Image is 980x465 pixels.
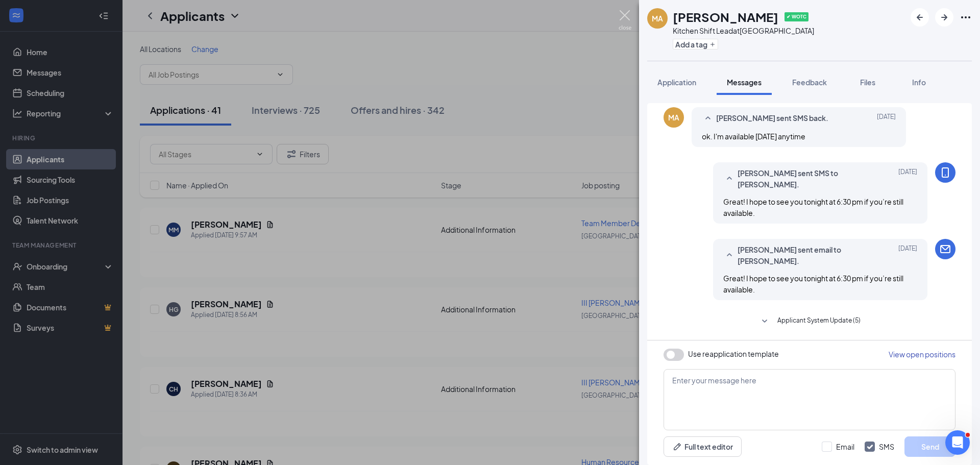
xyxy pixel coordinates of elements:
[723,249,736,261] svg: SmallChevronUp
[668,112,679,123] div: MA
[723,173,736,185] svg: SmallChevronUp
[911,8,929,27] button: ArrowLeftNew
[727,78,762,87] span: Messages
[777,315,861,328] span: Applicant System Update (5)
[702,132,805,141] span: ok. I'm available [DATE] anytime
[785,12,808,21] span: ✔ WOTC
[939,166,951,179] svg: MobileSms
[898,244,917,266] span: [DATE]
[904,436,955,457] button: Send
[652,13,663,23] div: MA
[889,350,955,359] span: View open positions
[657,78,696,87] span: Application
[716,112,828,125] span: [PERSON_NAME] sent SMS back.
[738,244,871,266] span: [PERSON_NAME] sent email to [PERSON_NAME].
[912,78,926,87] span: Info
[877,112,896,125] span: [DATE]
[945,430,970,455] iframe: Intercom live chat
[914,11,926,23] svg: ArrowLeftNew
[673,8,778,26] h1: [PERSON_NAME]
[792,78,827,87] span: Feedback
[664,436,742,457] button: Full text editorPen
[898,167,917,190] span: [DATE]
[938,11,950,23] svg: ArrowRight
[673,39,718,50] button: PlusAdd a tag
[860,78,875,87] span: Files
[758,315,771,328] svg: SmallChevronDown
[960,11,972,23] svg: Ellipses
[935,8,953,27] button: ArrowRight
[758,315,861,328] button: SmallChevronDownApplicant System Update (5)
[688,349,779,359] span: Use reapplication template
[723,274,903,294] span: Great! I hope to see you tonight at 6:30 pm if you’re still available.
[738,167,871,190] span: [PERSON_NAME] sent SMS to [PERSON_NAME].
[723,197,903,217] span: Great! I hope to see you tonight at 6:30 pm if you’re still available.
[709,41,716,47] svg: Plus
[672,442,682,452] svg: Pen
[673,26,814,36] div: Kitchen Shift Lead at [GEOGRAPHIC_DATA]
[939,243,951,255] svg: Email
[702,112,714,125] svg: SmallChevronUp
